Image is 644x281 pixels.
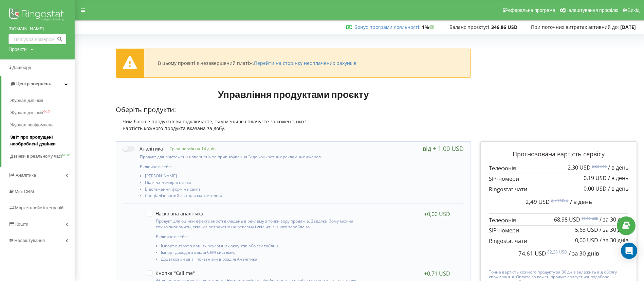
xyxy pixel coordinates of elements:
[15,222,28,227] span: Кошти
[592,164,607,169] sup: 2,56 USD
[254,60,356,66] a: Перейти на сторінку неоплачених рахунків
[489,150,628,159] p: Прогнозована вартість сервісу
[10,109,43,116] span: Журнал дзвінків
[608,185,628,192] span: / в день
[116,118,471,125] div: Чим більше продуктів ви підключаєте, тим меньше сплачуєте за кожен з них!
[12,65,31,70] span: Дашборд
[489,237,628,245] p: Ringostat чати
[489,175,628,183] p: SIP-номери
[145,193,362,200] li: Спеціалізований звіт для маркетолога
[575,236,598,244] span: 0,00 USD
[621,243,637,259] div: Open Intercom Messenger
[8,34,66,44] input: Пошук за номером
[145,174,362,180] li: [PERSON_NAME]
[145,180,362,187] li: Підміна номерів по гео
[489,164,628,172] p: Телефонія
[16,173,36,178] span: Аналiтика
[10,131,75,150] a: Звіт про пропущені необроблені дзвінки
[140,154,362,160] p: Продукт для відстеження звернень та прив'язування їх до конкретних рекламних джерел.
[1,76,75,92] a: Центр звернень
[489,216,628,224] p: Телефонія
[489,186,628,193] p: Ringostat чати
[10,94,75,107] a: Журнал дзвінків
[608,174,628,182] span: / в день
[10,122,54,128] span: Журнал повідомлень
[554,216,580,223] span: 68,98 USD
[608,164,628,171] span: / в день
[551,197,569,203] sup: 2,74 USD
[582,216,598,221] sup: 76,65 USD
[116,88,471,100] h1: Управління продуктами проєкту
[10,150,75,162] a: Дзвінки в реальному часіNEW
[565,7,618,13] span: Налаштування профілю
[547,249,567,255] sup: 82,28 USD
[15,205,63,210] span: Маркетплейс інтеграцій
[568,164,591,171] span: 2,30 USD
[15,189,34,194] span: Mini CRM
[147,211,203,216] label: Наскрізна аналітика
[10,134,71,147] span: Звіт про пропущені необроблені дзвінки
[354,24,419,30] a: Бонус програми лояльності
[8,7,66,24] img: Ringostat logo
[518,249,546,257] span: 74,61 USD
[8,25,66,32] a: [DOMAIN_NAME]
[424,270,450,277] div: +0,71 USD
[158,60,356,66] div: В цьому проєкті є незавершений платіж.
[16,81,51,86] span: Центр звернень
[10,119,75,131] a: Журнал повідомлень
[505,7,555,13] span: Реферальна програма
[600,216,628,223] span: / за 30 днів
[8,46,26,53] div: Проєкти
[600,236,628,244] span: / за 30 днів
[531,24,619,30] span: При поточних витратах активний до:
[116,125,471,132] div: Вартість кожного продукта вказана за добу.
[116,105,471,115] p: Оберіть продукти:
[156,218,359,230] p: Продукт для оцінки ефективності вкладень в рекламу з точки зору продажів. Завдяки йому можна точн...
[569,249,599,257] span: / за 30 днів
[526,198,550,206] span: 2,49 USD
[161,257,359,263] li: Додатковий звіт і показники в розділі Аналітика.
[161,250,359,257] li: Імпорт доходів з вашої CRM системи,
[489,227,628,234] p: SIP-номери
[147,270,195,276] label: Кнопка "Call me"
[584,185,607,192] span: 0,00 USD
[449,24,487,30] span: Баланс проєкту:
[620,24,636,30] strong: [DATE]
[422,24,436,30] strong: 1%
[584,174,607,182] span: 0,19 USD
[424,211,450,217] div: +0,00 USD
[628,7,640,13] span: Вихід
[123,145,163,152] label: Аналітика
[423,145,464,152] div: від + 1,00 USD
[570,198,592,206] span: / в день
[575,226,598,233] span: 5,63 USD
[10,97,43,104] span: Журнал дзвінків
[145,187,362,193] li: Відстеження форм на сайті
[487,24,517,30] strong: 1 346,86 USD
[140,164,362,170] p: Включає в себе:
[600,226,628,233] span: / за 30 днів
[156,234,359,240] p: Включає в себе:
[14,238,45,243] span: Налаштування
[163,146,216,152] p: Тріал-версія на 14 днів
[161,244,359,250] li: Імпорт витрат з ваших рекламних акаунтів або csv таблиці,
[10,107,75,119] a: Журнал дзвінківOLD
[354,24,421,30] span: :
[10,153,62,160] span: Дзвінки в реальному часі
